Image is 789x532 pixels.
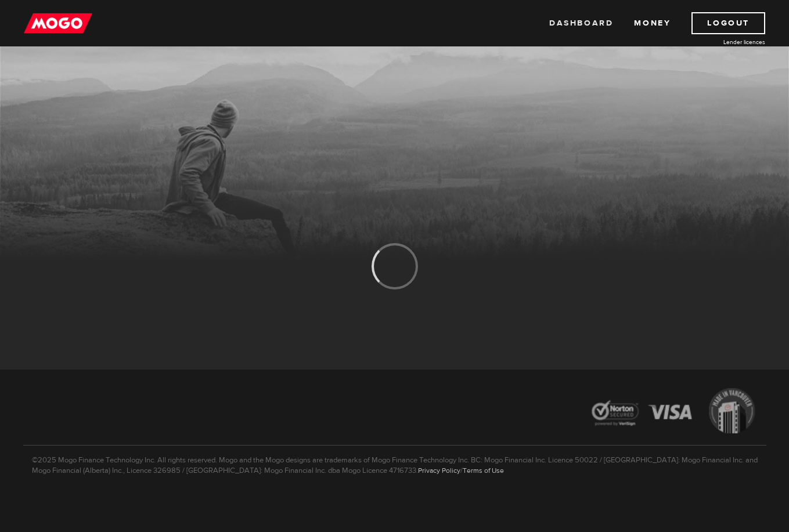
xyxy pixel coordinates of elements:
img: mogo_logo-11ee424be714fa7cbb0f0f49df9e16ec.png [24,12,92,34]
a: Logout [691,12,765,34]
a: Lender licences [678,38,765,46]
img: legal-icons-92a2ffecb4d32d839781d1b4e4802d7b.png [581,379,766,445]
a: Terms of Use [463,466,504,475]
a: Privacy Policy [418,466,460,475]
a: Dashboard [549,12,613,34]
p: ©2025 Mogo Finance Technology Inc. All rights reserved. Mogo and the Mogo designs are trademarks ... [23,445,766,476]
a: Money [634,12,671,34]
